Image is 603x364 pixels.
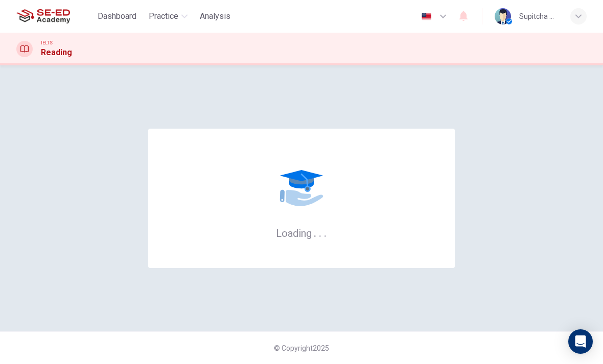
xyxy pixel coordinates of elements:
[98,10,136,22] span: Dashboard
[16,6,94,27] a: SE-ED Academy logo
[318,224,322,240] h6: .
[495,8,511,25] img: Profile picture
[41,39,53,46] span: IELTS
[41,46,72,59] h1: Reading
[196,7,235,26] button: Analysis
[519,10,558,22] div: Supitcha Pengjunta
[313,224,317,240] h6: .
[200,10,230,22] span: Analysis
[149,10,178,22] span: Practice
[323,224,327,240] h6: .
[16,6,70,27] img: SE-ED Academy logo
[145,7,192,26] button: Practice
[94,7,141,26] button: Dashboard
[420,13,433,20] img: en
[568,329,593,354] div: Open Intercom Messenger
[276,226,327,239] h6: Loading
[274,344,329,352] span: © Copyright 2025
